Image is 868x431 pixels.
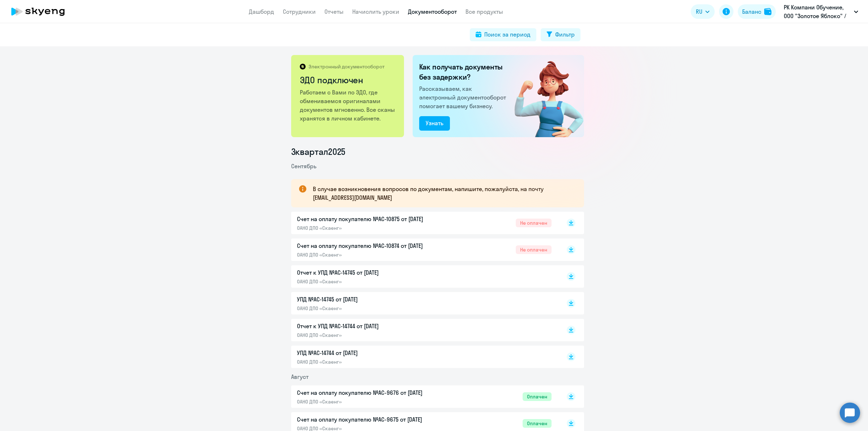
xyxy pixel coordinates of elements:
[426,119,443,127] div: Узнать
[516,219,552,227] span: Не оплачен
[742,7,761,16] div: Баланс
[297,252,449,258] p: ОАНО ДПО «Скаенг»
[297,359,449,365] p: ОАНО ДПО «Скаенг»
[297,348,552,365] a: УПД №AC-14744 от [DATE]ОАНО ДПО «Скаенг»
[297,332,449,338] p: ОАНО ДПО «Скаенг»
[297,268,552,285] a: Отчет к УПД №AC-14745 от [DATE]ОАНО ДПО «Скаенг»
[313,185,571,202] p: В случае возникновения вопросов по документам, напишите, пожалуйста, на почту [EMAIL_ADDRESS][DOM...
[297,415,449,424] p: Счет на оплату покупателю №AC-9675 от [DATE]
[300,74,396,86] h2: ЭДО подключен
[297,348,449,357] p: УПД №AC-14744 от [DATE]
[408,8,457,15] a: Документооборот
[352,8,399,15] a: Начислить уроки
[784,3,851,20] p: РК Компани Обучение, ООО "Золотое Яблоко" / Золотое яблоко (Gold Apple)
[691,4,715,19] button: RU
[516,245,552,254] span: Не оплачен
[324,8,344,15] a: Отчеты
[764,8,771,15] img: balance
[291,162,316,170] span: Сентябрь
[419,62,509,82] h2: Как получать документы без задержки?
[300,88,396,123] p: Работаем с Вами по ЭДО, где обмениваемся оригиналами документов мгновенно. Все сканы хранятся в л...
[297,215,552,231] a: Счет на оплату покупателю №AC-10875 от [DATE]ОАНО ДПО «Скаенг»Не оплачен
[297,322,449,330] p: Отчет к УПД №AC-14744 от [DATE]
[297,241,449,250] p: Счет на оплату покупателю №AC-10874 от [DATE]
[555,30,575,39] div: Фильтр
[297,305,449,312] p: ОАНО ДПО «Скаенг»
[470,28,536,41] button: Поиск за период
[419,84,509,110] p: Рассказываем, как электронный документооборот помогает вашему бизнесу.
[541,28,580,41] button: Фильтр
[419,116,450,131] button: Узнать
[484,30,531,39] div: Поиск за период
[297,388,552,405] a: Счет на оплату покупателю №AC-9676 от [DATE]ОАНО ДПО «Скаенг»Оплачен
[780,3,862,20] button: РК Компани Обучение, ООО "Золотое Яблоко" / Золотое яблоко (Gold Apple)
[249,8,274,15] a: Дашборд
[297,295,449,304] p: УПД №AC-14745 от [DATE]
[297,398,449,405] p: ОАНО ДПО «Скаенг»
[696,7,702,16] span: RU
[738,4,776,19] button: Балансbalance
[297,268,449,277] p: Отчет к УПД №AC-14745 от [DATE]
[465,8,503,15] a: Все продукты
[523,392,552,401] span: Оплачен
[503,55,584,137] img: connected
[297,388,449,397] p: Счет на оплату покупателю №AC-9676 от [DATE]
[297,241,552,258] a: Счет на оплату покупателю №AC-10874 от [DATE]ОАНО ДПО «Скаенг»Не оплачен
[297,278,449,285] p: ОАНО ДПО «Скаенг»
[297,295,552,312] a: УПД №AC-14745 от [DATE]ОАНО ДПО «Скаенг»
[523,419,552,428] span: Оплачен
[283,8,316,15] a: Сотрудники
[297,225,449,231] p: ОАНО ДПО «Скаенг»
[297,322,552,338] a: Отчет к УПД №AC-14744 от [DATE]ОАНО ДПО «Скаенг»
[297,215,449,223] p: Счет на оплату покупателю №AC-10875 от [DATE]
[291,146,584,157] li: 3 квартал 2025
[309,63,384,70] p: Электронный документооборот
[291,373,309,380] span: Август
